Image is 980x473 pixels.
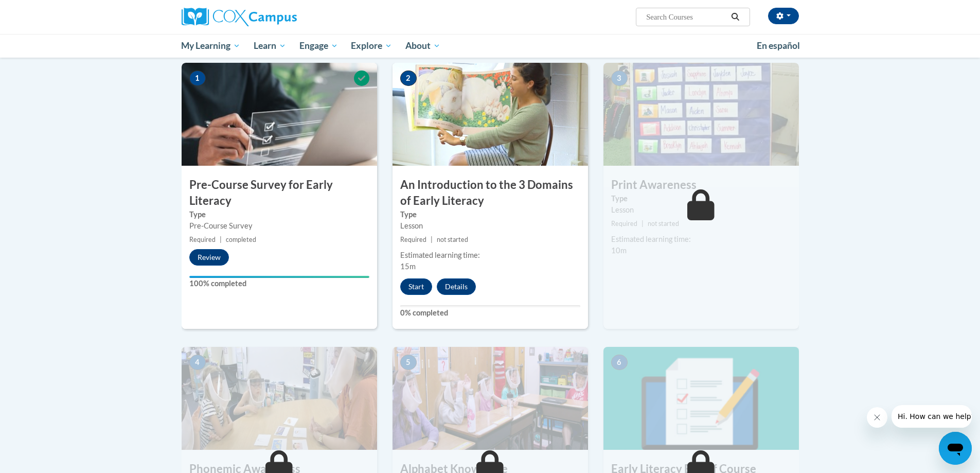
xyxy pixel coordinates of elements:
div: Lesson [400,220,580,232]
span: 1 [189,71,206,86]
span: 4 [189,355,206,370]
img: Course Image [603,347,799,450]
a: My Learning [175,34,247,58]
span: | [220,236,222,243]
span: Engage [299,40,338,52]
iframe: Close message [867,407,887,428]
img: Course Image [393,347,588,450]
a: Learn [247,34,293,58]
span: About [405,40,440,52]
span: 6 [611,355,628,370]
h3: Print Awareness [603,177,799,193]
a: Cox Campus [182,8,377,26]
span: 10m [611,246,627,255]
button: Details [437,278,476,295]
label: Type [189,209,369,220]
span: not started [648,220,679,227]
div: Your progress [189,276,369,278]
span: 5 [400,355,417,370]
span: Explore [351,40,392,52]
h3: An Introduction to the 3 Domains of Early Literacy [393,177,588,209]
div: Main menu [166,34,814,58]
span: completed [226,236,256,243]
span: 15m [400,262,416,271]
label: Type [611,193,791,204]
img: Course Image [393,63,588,166]
label: 0% completed [400,307,580,319]
label: Type [400,209,580,220]
button: Review [189,249,229,266]
button: Search [727,11,743,23]
span: 2 [400,71,417,86]
span: 3 [611,71,628,86]
h3: Pre-Course Survey for Early Literacy [182,177,377,209]
a: En español [750,35,807,57]
iframe: Button to launch messaging window [939,432,972,465]
a: Explore [344,34,399,58]
span: Required [611,220,637,227]
div: Pre-Course Survey [189,220,369,232]
button: Account Settings [768,8,799,24]
span: Learn [254,40,286,52]
span: Hi. How can we help? [6,7,83,15]
div: Lesson [611,204,791,216]
span: Required [400,236,426,243]
span: En español [757,40,800,51]
iframe: Message from company [892,405,972,428]
button: Start [400,278,432,295]
div: Estimated learning time: [611,234,791,245]
img: Course Image [603,63,799,166]
div: Estimated learning time: [400,250,580,261]
img: Course Image [182,63,377,166]
img: Course Image [182,347,377,450]
img: Cox Campus [182,8,297,26]
label: 100% completed [189,278,369,289]
span: | [642,220,644,227]
a: Engage [293,34,345,58]
input: Search Courses [645,11,727,23]
span: not started [437,236,468,243]
a: About [399,34,447,58]
span: Required [189,236,216,243]
span: | [431,236,433,243]
span: My Learning [181,40,240,52]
